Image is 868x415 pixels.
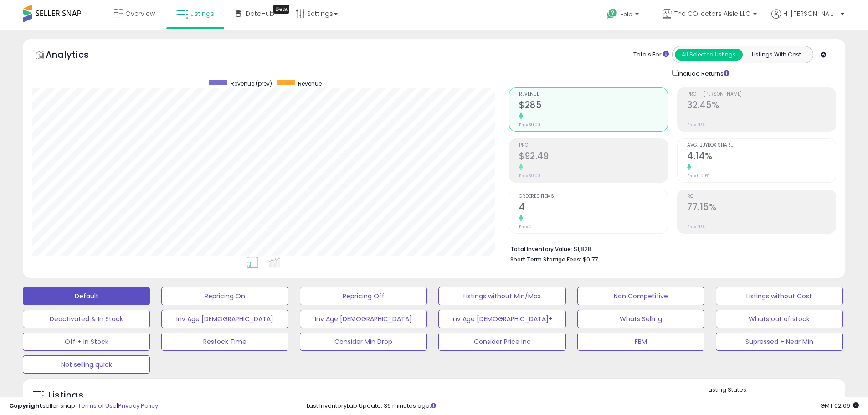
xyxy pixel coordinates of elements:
h2: 4.14% [687,151,836,163]
button: Consider Price Inc [438,333,565,351]
span: $0.77 [583,255,598,264]
h2: 32.45% [687,100,836,112]
button: FBM [577,333,704,351]
a: Terms of Use [78,401,117,410]
div: Last InventoryLab Update: 36 minutes ago. [307,402,859,410]
strong: Copyright [9,401,42,410]
label: Active [718,396,734,404]
span: Revenue [519,92,668,97]
small: Prev: N/A [687,224,705,230]
span: Ordered Items [519,194,668,199]
span: DataHub [246,9,274,18]
span: 2025-09-16 02:09 GMT [820,401,859,410]
button: Deactivated & In Stock [23,310,150,328]
button: Off + In Stock [23,333,150,351]
small: Prev: N/A [687,122,705,128]
div: seller snap | | [9,402,158,410]
span: Revenue [298,80,322,87]
b: Short Term Storage Fees: [510,256,581,263]
span: ROI [687,194,836,199]
h2: $285 [519,100,668,112]
div: Include Returns [665,68,740,78]
label: Deactivated [786,396,820,404]
button: Restock Time [161,333,288,351]
button: All Selected Listings [675,49,743,61]
h5: Analytics [46,48,107,63]
button: Listings With Cost [742,49,810,61]
h2: $92.49 [519,151,668,163]
button: Non Competitive [577,287,704,305]
span: Profit [PERSON_NAME] [687,92,836,97]
h2: 4 [519,202,668,214]
a: Privacy Policy [118,401,158,410]
button: Default [23,287,150,305]
span: Avg. Buybox Share [687,143,836,148]
button: Supressed + Near Min [716,333,843,351]
button: Whats out of stock [716,310,843,328]
small: Prev: 0.00% [687,173,709,179]
a: Hi [PERSON_NAME] [771,9,844,30]
div: Totals For [633,51,669,59]
button: Listings without Cost [716,287,843,305]
a: Help [600,1,648,30]
span: The COllectors AIsle LLC [674,9,750,18]
button: Listings without Min/Max [438,287,565,305]
h2: 77.15% [687,202,836,214]
button: Repricing Off [300,287,427,305]
span: Help [620,10,632,18]
i: Get Help [606,8,618,20]
small: Prev: $0.00 [519,122,540,128]
button: Repricing On [161,287,288,305]
span: Listings [190,9,214,18]
button: Inv Age [DEMOGRAPHIC_DATA]+ [438,310,565,328]
span: Hi [PERSON_NAME] [783,9,838,18]
button: Whats Selling [577,310,704,328]
button: Consider Min Drop [300,333,427,351]
li: $1,828 [510,243,829,254]
span: Revenue (prev) [231,80,272,87]
div: Tooltip anchor [273,5,289,14]
button: Inv Age [DEMOGRAPHIC_DATA] [300,310,427,328]
button: Not selling quick [23,355,150,374]
p: Listing States: [709,386,845,395]
h5: Listings [48,389,83,402]
span: Profit [519,143,668,148]
b: Total Inventory Value: [510,245,572,253]
span: Overview [125,9,155,18]
small: Prev: 0 [519,224,532,230]
button: Inv Age [DEMOGRAPHIC_DATA] [161,310,288,328]
small: Prev: $0.00 [519,173,540,179]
